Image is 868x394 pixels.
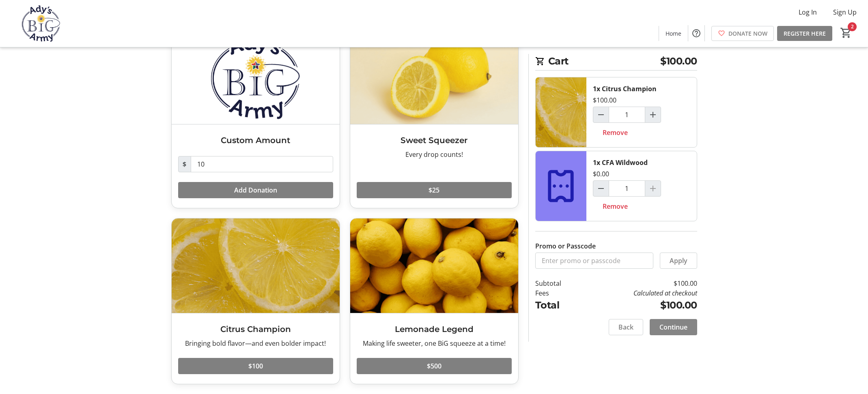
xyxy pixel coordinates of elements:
button: Remove [593,124,638,141]
h2: Cart [535,54,697,71]
a: REGISTER HERE [777,26,832,41]
span: Continue [659,322,687,332]
span: Log In [799,7,817,17]
img: Sweet Squeezer [350,30,518,124]
input: Citrus Champion Quantity [609,107,645,123]
span: $25 [429,185,439,195]
span: DONATE NOW [728,29,767,38]
img: Ady's BiG Army's Logo [5,3,77,44]
button: $100 [178,358,333,374]
img: Citrus Champion [172,218,340,313]
div: 1x Citrus Champion [593,84,657,94]
td: Calculated at checkout [582,288,697,298]
button: $25 [357,182,512,198]
span: $100.00 [660,54,697,69]
button: Add Donation [178,182,333,198]
td: Subtotal [535,278,582,288]
img: Custom Amount [172,30,340,124]
h3: Citrus Champion [178,323,333,335]
td: Fees [535,288,582,298]
td: Total [535,298,582,313]
h3: Custom Amount [178,134,333,146]
input: Enter promo or passcode [535,253,653,269]
span: Remove [603,128,628,137]
span: Back [618,322,633,332]
span: $100 [248,361,263,371]
div: 1x CFA Wildwood [593,158,648,167]
label: Promo or Passcode [535,241,596,251]
img: Citrus Champion [536,77,586,147]
span: REGISTER HERE [784,29,826,38]
button: Log In [792,6,823,19]
span: $ [178,156,191,172]
div: Every drop counts! [357,150,512,159]
input: CFA Wildwood Quantity [609,180,645,197]
h3: Sweet Squeezer [357,134,512,146]
span: Home [666,29,681,38]
button: Back [609,319,643,335]
button: Continue [650,319,697,335]
a: Home [659,26,688,41]
button: Decrement by one [593,181,609,196]
span: Apply [670,256,687,266]
button: Remove [593,198,638,214]
img: Lemonade Legend [350,218,518,313]
input: Donation Amount [191,156,333,172]
button: Help [688,25,704,41]
a: DONATE NOW [711,26,774,41]
span: Sign Up [833,7,857,17]
span: $500 [427,361,442,371]
h3: Lemonade Legend [357,323,512,335]
div: Making life sweeter, one BiG squeeze at a time! [357,338,512,348]
div: Bringing bold flavor—and even bolder impact! [178,338,333,348]
div: $0.00 [593,169,609,179]
span: Remove [603,201,628,211]
button: Decrement by one [593,107,609,122]
button: Apply [660,253,697,269]
td: $100.00 [582,298,697,313]
button: Cart [839,26,853,40]
span: Add Donation [234,185,277,195]
button: Increment by one [645,107,661,122]
button: $500 [357,358,512,374]
td: $100.00 [582,278,697,288]
div: $100.00 [593,95,616,105]
button: Sign Up [827,6,863,19]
